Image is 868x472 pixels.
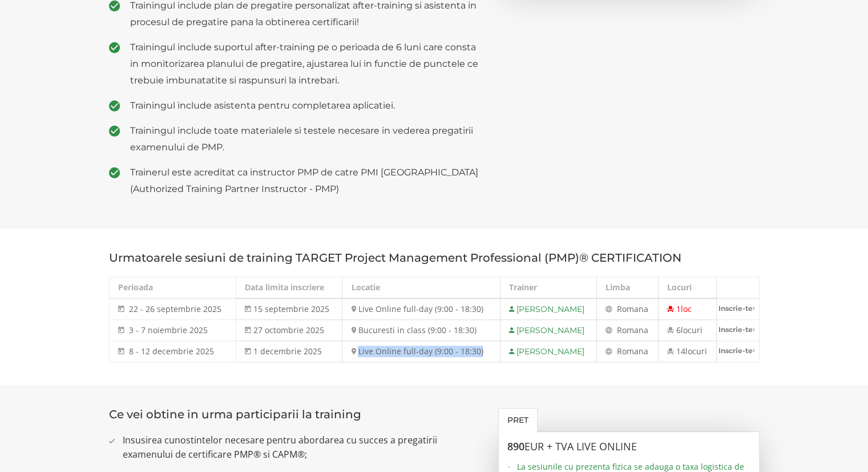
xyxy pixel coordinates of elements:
h3: Urmatoarele sesiuni de training TARGET Project Management Professional (PMP)® CERTIFICATION [109,251,760,264]
th: Data limita inscriere [236,277,342,299]
a: Inscrie-te [717,341,759,360]
th: Locatie [342,277,500,299]
td: 15 septembrie 2025 [236,298,342,320]
th: Trainer [500,277,597,299]
span: Trainingul include toate materialele si testele necesare in vederea pregatirii examenului de PMP. [130,122,482,155]
span: 8 - 12 decembrie 2025 [129,346,214,357]
span: 3 - 7 noiembrie 2025 [129,325,208,335]
a: Inscrie-te [717,320,759,339]
td: Live Online full-day (9:00 - 18:30) [342,298,500,320]
span: Ro [617,346,627,357]
td: 6 [658,320,716,341]
td: Live Online full-day (9:00 - 18:30) [342,341,500,362]
span: Trainerul este acreditat ca instructor PMP de catre PMI [GEOGRAPHIC_DATA] (Authorized Training Pa... [130,164,482,197]
span: mana [627,303,648,314]
span: mana [627,346,648,357]
span: locuri [681,325,703,335]
td: Bucuresti in class (9:00 - 18:30) [342,320,500,341]
span: Trainingul include suportul after-training pe o perioada de 6 luni care consta in monitorizarea p... [130,39,482,89]
td: 1 decembrie 2025 [236,341,342,362]
td: 1 [658,298,716,320]
span: Insusirea cunostintelor necesare pentru abordarea cu succes a pregatirii examenului de certificar... [123,433,482,462]
td: [PERSON_NAME] [500,298,597,320]
span: 22 - 26 septembrie 2025 [129,303,221,314]
a: Pret [498,408,538,432]
td: 27 octombrie 2025 [236,320,342,341]
span: Ro [617,325,627,335]
span: Ro [617,303,627,314]
th: Locuri [658,277,716,299]
span: locuri [685,346,707,357]
a: Inscrie-te [717,299,759,318]
h3: Ce vei obtine in urma participarii la training [109,408,482,421]
td: 14 [658,341,716,362]
h3: 890 [507,441,750,453]
span: EUR + TVA LIVE ONLINE [524,439,637,453]
span: Trainingul include asistenta pentru completarea aplicatiei. [130,97,482,114]
span: mana [627,325,648,335]
th: Limba [597,277,658,299]
th: Perioada [109,277,236,299]
td: [PERSON_NAME] [500,341,597,362]
span: loc [681,303,692,314]
td: [PERSON_NAME] [500,320,597,341]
